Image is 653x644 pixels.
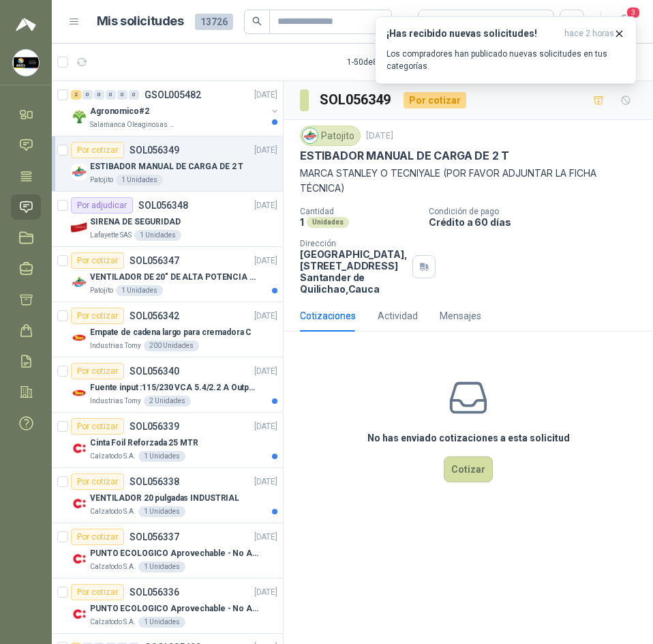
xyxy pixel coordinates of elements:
div: 0 [106,90,116,100]
p: SOL056337 [130,532,179,542]
div: Cotizaciones [300,308,356,323]
p: VENTILADOR DE 20" DE ALTA POTENCIA PARA ANCLAR A LA PARED [90,271,260,284]
p: Condición de pago [429,207,648,216]
p: Crédito a 60 días [429,216,648,228]
img: Company Logo [71,219,87,235]
div: 0 [94,90,104,100]
p: Patojito [90,285,113,296]
p: Cantidad [300,207,418,216]
p: Agronomico#2 [90,105,149,118]
p: Industrias Tomy [90,340,141,351]
p: SOL056338 [130,477,179,486]
img: Company Logo [13,50,39,76]
p: GSOL005482 [145,90,201,100]
p: Cinta Foil Reforzada 25 MTR [90,437,198,450]
p: MARCA STANLEY O TECNIYALE (POR FAVOR ADJUNTAR LA FICHA TÉCNICA) [300,166,637,196]
h1: Mis solicitudes [97,12,184,31]
div: 200 Unidades [144,340,199,351]
p: SOL056340 [130,366,179,376]
p: ESTIBADOR MANUAL DE CARGA DE 2 T [90,160,243,173]
img: Company Logo [303,128,318,143]
img: Company Logo [71,330,87,346]
div: 1 Unidades [138,451,185,462]
p: Lafayette SAS [90,230,132,241]
img: Company Logo [71,164,87,180]
h3: ¡Has recibido nuevas solicitudes! [386,28,559,40]
div: 1 Unidades [116,285,163,296]
p: [DATE] [254,254,277,267]
div: Por cotizar [71,473,124,490]
a: Por adjudicarSOL056348[DATE] Company LogoSIRENA DE SEGURIDADLafayette SAS1 Unidades [52,192,283,247]
div: 1 - 50 de 8010 [347,51,436,73]
img: Company Logo [71,274,87,291]
div: 0 [117,90,127,100]
div: Por cotizar [71,418,124,435]
img: Company Logo [71,385,87,401]
p: [DATE] [254,475,277,488]
p: [DATE] [254,89,277,102]
h3: SOL056349 [320,89,393,111]
a: Por cotizarSOL056338[DATE] Company LogoVENTILADOR 20 pulgadas INDUSTRIALCalzatodo S.A.1 Unidades [52,468,283,523]
img: Company Logo [71,495,87,512]
p: PUNTO ECOLOGICO Aprovechable - No Aprovechable 20Litros Blanco - Negro [90,547,260,560]
span: search [252,16,262,26]
p: PUNTO ECOLOGICO Aprovechable - No Aprovechable 20Litros Blanco - Negro [90,602,260,615]
div: Por cotizar [404,92,466,108]
p: SOL056347 [130,256,179,265]
p: [DATE] [254,199,277,212]
p: SOL056342 [130,311,179,321]
div: 1 Unidades [138,506,185,517]
span: 3 [626,6,641,19]
a: Por cotizarSOL056336[DATE] Company LogoPUNTO ECOLOGICO Aprovechable - No Aprovechable 20Litros Bl... [52,579,283,634]
p: SIRENA DE SEGURIDAD [90,216,181,229]
h3: No has enviado cotizaciones a esta solicitud [367,430,570,445]
a: 2 0 0 0 0 0 GSOL005482[DATE] Company LogoAgronomico#2Salamanca Oleaginosas SAS [71,87,280,130]
p: [DATE] [254,531,277,544]
img: Company Logo [71,606,87,622]
p: ESTIBADOR MANUAL DE CARGA DE 2 T [300,149,509,163]
div: 2 Unidades [144,396,191,407]
div: 0 [82,90,93,100]
div: Por cotizar [71,529,124,545]
div: Todas [427,14,455,29]
p: [DATE] [254,144,277,157]
div: 1 Unidades [134,230,181,241]
p: SOL056348 [138,201,188,210]
div: Por adjudicar [71,197,133,214]
img: Logo peakr [16,16,36,33]
div: Unidades [307,217,349,228]
p: Calzatodo S.A. [90,561,136,572]
p: Industrias Tomy [90,396,141,407]
div: 1 Unidades [138,561,185,572]
div: 1 Unidades [116,175,163,186]
div: Por cotizar [71,142,124,158]
p: Patojito [90,175,113,186]
p: SOL056349 [130,145,179,155]
button: 3 [612,10,637,34]
div: 0 [129,90,139,100]
div: Mensajes [440,308,481,323]
p: Los compradores han publicado nuevas solicitudes en tus categorías. [386,48,625,72]
p: [DATE] [366,130,393,143]
p: [DATE] [254,310,277,323]
div: 1 Unidades [138,617,185,628]
p: SOL056339 [130,422,179,431]
p: [DATE] [254,420,277,433]
a: Por cotizarSOL056337[DATE] Company LogoPUNTO ECOLOGICO Aprovechable - No Aprovechable 20Litros Bl... [52,523,283,579]
img: Company Logo [71,440,87,456]
p: SOL056336 [130,587,179,597]
p: Fuente input :115/230 VCA 5.4/2.2 A Output: 24 VDC 10 A 47-63 Hz [90,381,260,394]
p: 1 [300,216,304,228]
a: Por cotizarSOL056347[DATE] Company LogoVENTILADOR DE 20" DE ALTA POTENCIA PARA ANCLAR A LA PAREDP... [52,247,283,302]
p: [DATE] [254,365,277,378]
p: VENTILADOR 20 pulgadas INDUSTRIAL [90,492,239,505]
span: 13726 [195,14,233,30]
span: hace 2 horas [564,28,614,40]
a: Por cotizarSOL056342[DATE] Company LogoEmpate de cadena largo para cremadora CIndustrias Tomy200 ... [52,302,283,357]
div: Por cotizar [71,584,124,600]
p: Dirección [300,239,407,248]
div: Patojito [300,126,361,146]
p: Salamanca Oleaginosas SAS [90,119,176,130]
p: [DATE] [254,586,277,599]
div: Por cotizar [71,308,124,324]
